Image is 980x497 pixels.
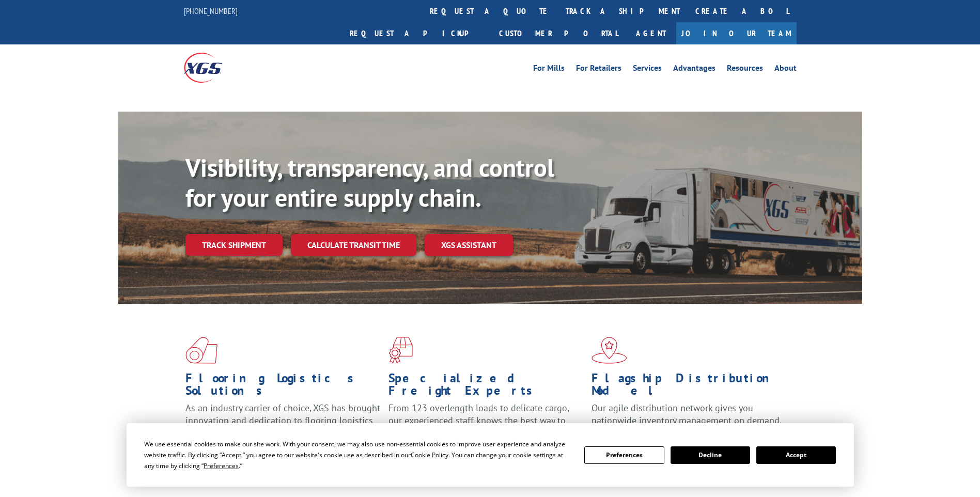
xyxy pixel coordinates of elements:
a: Resources [727,64,763,75]
a: Track shipment [185,234,283,256]
a: Request a pickup [342,22,491,44]
a: About [774,64,797,75]
a: XGS ASSISTANT [425,234,513,256]
a: [PHONE_NUMBER] [184,6,238,16]
a: For Retailers [576,64,621,75]
div: Cookie Consent Prompt [127,423,854,487]
img: xgs-icon-flagship-distribution-model-red [592,337,627,364]
h1: Flooring Logistics Solutions [185,372,381,402]
a: Agent [626,22,676,44]
a: Join Our Team [676,22,797,44]
a: Advantages [673,64,715,75]
a: Services [633,64,662,75]
img: xgs-icon-total-supply-chain-intelligence-red [185,337,217,364]
button: Decline [671,446,750,464]
p: From 123 overlength loads to delicate cargo, our experienced staff knows the best way to move you... [388,402,584,448]
button: Preferences [584,446,664,464]
div: We use essential cookies to make our site work. With your consent, we may also use non-essential ... [144,439,572,471]
span: As an industry carrier of choice, XGS has brought innovation and dedication to flooring logistics... [185,402,380,439]
b: Visibility, transparency, and control for your entire supply chain. [185,151,554,213]
a: For Mills [533,64,565,75]
a: Customer Portal [491,22,626,44]
img: xgs-icon-focused-on-flooring-red [388,337,413,364]
span: Cookie Policy [411,451,448,459]
h1: Specialized Freight Experts [388,372,584,402]
button: Accept [756,446,836,464]
a: Calculate transit time [291,234,416,256]
span: Preferences [204,461,239,470]
span: Our agile distribution network gives you nationwide inventory management on demand. [592,402,782,426]
h1: Flagship Distribution Model [592,372,787,402]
